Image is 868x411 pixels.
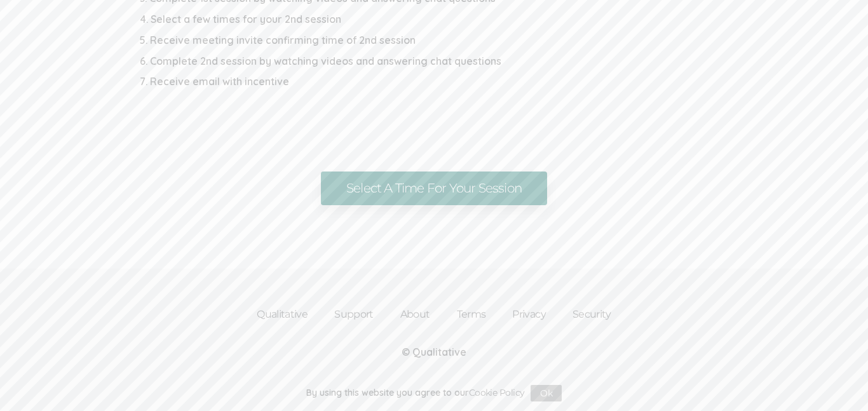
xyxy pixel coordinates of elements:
[559,300,625,328] a: Security
[321,172,547,205] a: Select A Time For Your Session
[444,300,499,328] a: Terms
[531,385,562,401] button: Ok
[321,300,387,328] a: Support
[140,12,729,27] li: Select a few times for your 2nd session
[804,350,868,411] iframe: Chat Widget
[243,300,321,328] a: Qualitative
[140,54,729,69] li: Complete 2nd session by watching videos and answering chat questions
[306,385,562,401] div: By using this website you agree to our
[140,33,729,48] li: Receive meeting invite confirming time of 2nd session
[387,300,444,328] a: About
[469,386,525,398] a: Cookie Policy
[499,300,559,328] a: Privacy
[140,74,729,89] li: Receive email with incentive
[402,345,466,360] div: © Qualitative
